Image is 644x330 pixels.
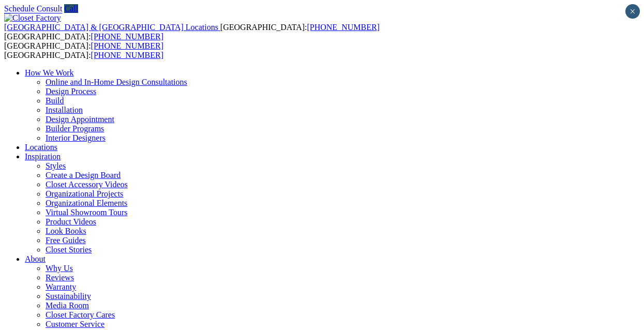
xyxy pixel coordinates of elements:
span: [GEOGRAPHIC_DATA]: [GEOGRAPHIC_DATA]: [4,41,163,59]
span: [GEOGRAPHIC_DATA] & [GEOGRAPHIC_DATA] Locations [4,23,218,32]
a: Installation [46,106,83,114]
button: Close [625,4,640,19]
a: Media Room [46,301,89,310]
a: Design Appointment [46,115,114,124]
img: Closet Factory [4,13,61,23]
a: Closet Stories [46,245,92,254]
a: Product Videos [46,217,96,226]
a: [GEOGRAPHIC_DATA] & [GEOGRAPHIC_DATA] Locations [4,23,220,32]
a: Why Us [46,264,73,273]
a: [PHONE_NUMBER] [91,41,163,50]
a: [PHONE_NUMBER] [91,51,163,59]
a: Free Guides [46,236,86,245]
a: Builder Programs [46,124,104,133]
a: Styles [46,161,66,170]
a: Inspiration [25,152,61,161]
a: Customer Service [46,320,104,328]
a: Design Process [46,87,96,96]
span: [GEOGRAPHIC_DATA]: [GEOGRAPHIC_DATA]: [4,23,380,41]
a: How We Work [25,68,74,77]
a: Call [64,4,78,13]
a: Online and In-Home Design Consultations [46,78,187,86]
a: Interior Designers [46,133,106,142]
a: Schedule Consult [4,4,62,13]
a: Organizational Projects [46,189,123,198]
a: Sustainability [46,292,91,301]
a: Create a Design Board [46,171,121,179]
a: About [25,254,46,263]
a: Reviews [46,273,74,282]
a: Virtual Showroom Tours [46,208,128,217]
a: Build [46,96,64,105]
a: Locations [25,143,57,152]
a: Closet Factory Cares [46,310,115,319]
a: Warranty [46,282,76,291]
a: [PHONE_NUMBER] [91,32,163,41]
a: Closet Accessory Videos [46,180,128,189]
a: Organizational Elements [46,199,127,207]
a: [PHONE_NUMBER] [307,23,379,32]
a: Look Books [46,227,86,235]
